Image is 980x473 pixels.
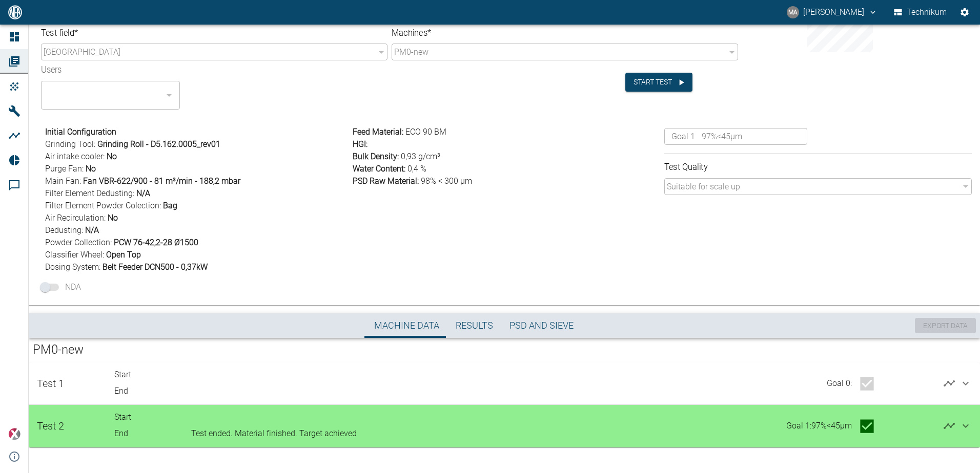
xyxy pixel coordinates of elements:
span: Classifier Wheel : [45,249,349,261]
span: Air intake cooler : [45,150,349,163]
label: Machines * [392,27,651,39]
h6: Test 2 [37,418,64,434]
span: Results [456,320,493,332]
div: Test 1StartEndGoal 0:Open Analysis [29,362,980,405]
span: ECO 90 BM [405,127,446,137]
span: Air Recirculation : [45,212,349,224]
span: N/A [136,188,150,198]
button: Technikum [892,3,949,21]
span: Dosing System : [45,261,349,273]
button: Open Analysis [939,373,959,394]
img: logo [7,5,23,19]
div: PM0-new [392,44,738,60]
p: End [114,427,188,440]
span: Main Fan : [45,175,349,187]
h6: Test 1 [37,375,64,392]
span: No [86,164,96,174]
span: Fan VBR-622/900 - 81 m³/min - 188,2 mbar [83,176,240,186]
label: Test field * [41,27,301,39]
img: Xplore Logo [8,428,21,440]
span: Grinding Roll - D5.162.0005_rev01 [97,139,220,149]
div: Suitable for scale up [664,178,972,195]
span: No [107,152,117,161]
span: Purge Fan : [45,163,349,175]
p: Start [114,411,188,423]
p: Initial Configuration [45,126,349,138]
span: PSD and Sieve [509,320,574,332]
button: Machine Data [366,313,447,338]
span: HGI : [353,139,367,149]
p: Goal 1 : 97%<45µm [786,420,852,432]
div: Test 2StartEndTest ended. Material finished. Target achievedGoal 1:97%<45µmOpen Analysis [29,405,980,447]
span: PCW 76-42,2-28 Ø1500 [114,238,198,247]
span: Powder Collection : [45,236,349,249]
span: N/A [85,225,99,235]
svg: Open Analysis [943,420,955,432]
div: [GEOGRAPHIC_DATA] [41,44,387,60]
span: 0,93 g/cm³ [401,152,440,161]
button: Open Analysis [939,416,959,436]
span: Grinding Tool : [45,138,349,150]
span: 0,4 % [407,164,426,174]
span: PSD Raw Material : [353,176,419,186]
p: Goal 0 : [827,377,852,390]
p: End [114,385,188,397]
span: No [108,213,118,223]
label: Users [41,64,145,76]
svg: Open Analysis [943,377,955,390]
span: Filter Element Powder Colection : [45,200,349,212]
button: Settings [955,3,974,21]
span: Dedusting : [45,224,349,236]
span: Filter Element Dedusting : [45,187,349,200]
button: mateus.andrade@neuman-esser.com.br [785,3,879,21]
div: Start test [625,64,738,92]
label: Test Quality [664,161,895,173]
button: Start test [625,73,692,92]
p: Start [114,369,188,381]
span: Bulk Density : [353,152,399,161]
span: Feed Material : [353,127,403,137]
span: Belt Feeder DCN500 - 0,37kW [103,262,208,272]
div: MA [787,6,799,18]
span: Water Content : [353,164,405,174]
span: Open Top [106,250,141,260]
span: 98% < 300 µm [421,176,472,186]
span: Bag [163,201,177,210]
span: NDA [65,281,81,293]
h5: PM0-new [33,342,976,358]
p: Test ended. Material finished. Target achieved [191,427,419,440]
